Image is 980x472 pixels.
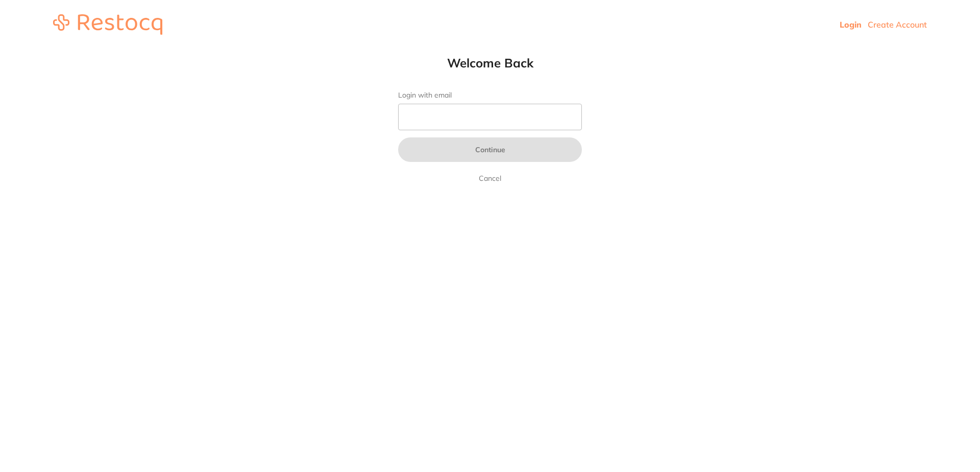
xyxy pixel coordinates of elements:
[840,19,862,30] a: Login
[398,137,582,162] button: Continue
[398,91,582,100] label: Login with email
[53,14,162,35] img: restocq_logo.svg
[378,55,602,70] h1: Welcome Back
[868,19,927,30] a: Create Account
[477,172,503,184] a: Cancel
